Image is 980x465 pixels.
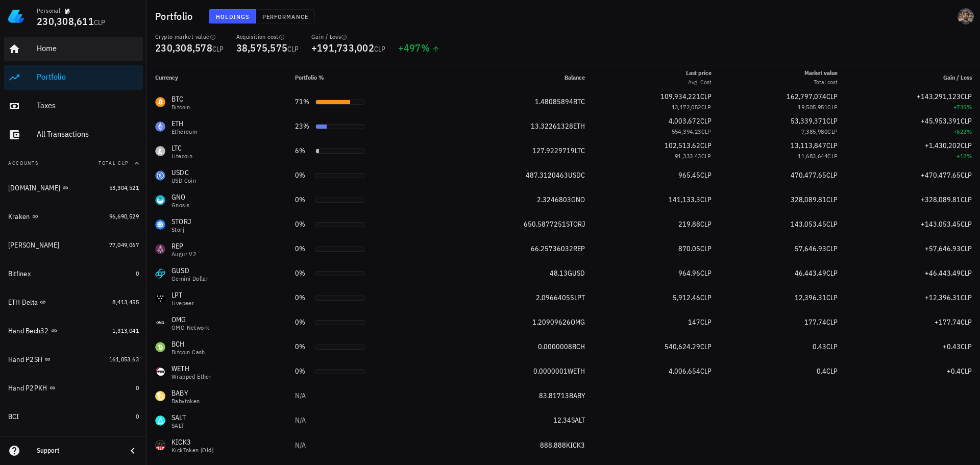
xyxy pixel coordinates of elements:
div: 0% [295,341,311,352]
div: 0% [295,292,311,303]
span: +57,646.93 [925,244,961,253]
a: Home [4,37,143,61]
span: 964.96 [678,268,700,278]
span: % [421,41,430,55]
span: 91,333.43 [675,152,701,160]
div: 23% [295,121,311,132]
span: LTC [575,146,585,155]
div: BABY-icon [155,391,165,401]
span: CLP [961,317,972,327]
span: +0.4 [947,366,961,376]
span: CLP [826,342,838,351]
span: CLP [961,92,972,101]
div: Gemini Dollar [171,276,208,282]
div: [PERSON_NAME] [8,241,59,250]
div: Support [37,447,118,455]
span: CLP [700,268,712,278]
span: GUSD [568,268,585,278]
span: +177.74 [935,317,961,327]
span: CLP [826,219,838,229]
div: SALT [171,412,186,423]
span: CLP [826,317,838,327]
div: BCH-icon [155,342,165,352]
th: Portfolio %: Not sorted. Activate to sort ascending. [287,65,448,90]
span: 888,888 [540,440,566,450]
span: CLP [700,219,712,229]
span: 650.5877251 [524,219,566,229]
span: OMG [571,317,585,327]
div: STORJ-icon [155,219,165,230]
div: ETH-icon [155,121,165,132]
span: CLP [961,141,972,150]
span: CLP [701,152,712,160]
button: Performance [256,9,315,23]
span: BABY [569,391,585,400]
div: Home [37,43,139,53]
span: CLP [700,293,712,302]
a: Hand P2SH 161,053.63 [4,347,143,372]
div: OMG-icon [155,317,165,328]
div: BTC [171,94,190,104]
span: GNO [571,195,585,204]
span: 5,912.46 [673,293,700,302]
div: WETH [171,363,211,374]
span: CLP [826,195,838,204]
span: N/A [295,391,306,400]
div: Hand P2SH [8,355,42,364]
div: All Transactions [37,129,139,139]
div: Augur v2 [171,251,196,257]
span: 83.81713 [539,391,569,400]
div: Bitfinex [8,270,31,278]
div: 0% [295,317,311,328]
div: +497 [398,43,440,53]
div: Hand Bech32 [8,327,49,335]
span: CLP [826,170,838,180]
span: Balance [565,74,585,81]
div: REP-icon [155,244,165,254]
span: WETH [568,366,585,376]
span: N/A [295,415,306,425]
div: Storj [171,227,191,233]
span: 8,413,455 [112,298,139,306]
span: 1.20909626 [532,317,571,327]
div: 0% [295,170,311,181]
span: 230,308,611 [37,14,94,28]
div: KICK3 [171,437,213,447]
span: +328,089.81 [921,195,961,204]
div: LPT-icon [155,293,165,303]
div: 0% [295,194,311,205]
span: 109,934,221 [660,92,700,101]
div: 0% [295,219,311,230]
span: +45,953,391 [921,116,961,126]
span: USDC [568,170,585,180]
span: 143,053.45 [791,219,826,229]
span: 147 [688,317,700,327]
span: CLP [961,366,972,376]
span: 554,394.23 [672,128,701,135]
span: 46,443.49 [795,268,826,278]
div: Acquisition cost [236,33,299,41]
span: 13,113,847 [791,141,826,150]
div: Taxes [37,101,139,110]
span: SALT [571,415,585,425]
span: CLP [700,366,712,376]
span: CLP [827,103,838,111]
div: ETH [171,118,197,129]
span: CLP [700,317,712,327]
span: 470,477.65 [791,170,826,180]
div: 0% [295,366,311,377]
span: CLP [961,170,972,180]
span: Performance [262,13,308,20]
th: Gain / Loss: Not sorted. Activate to sort ascending. [846,65,980,90]
a: BCI 0 [4,404,143,429]
span: 162,797,074 [787,92,826,101]
div: Portfolio [37,72,139,82]
a: All Transactions [4,123,143,147]
span: CLP [961,342,972,351]
span: 4,006,654 [669,366,700,376]
span: Gain / Loss [943,74,972,81]
div: 0% [295,243,311,254]
span: CLP [701,103,712,111]
span: % [967,103,972,111]
h1: Portfolio [155,8,197,25]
